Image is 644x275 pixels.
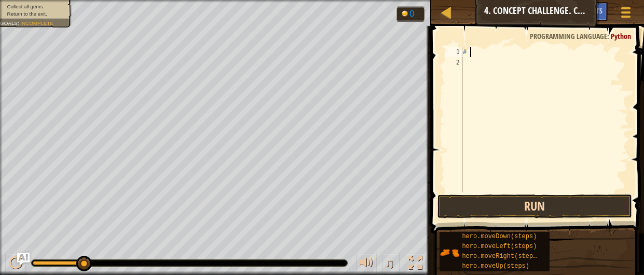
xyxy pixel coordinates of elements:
button: ♫ [382,254,400,275]
span: Collect all gems. [7,4,44,9]
div: 2 [445,57,463,68]
div: 0 [409,9,420,18]
img: portrait.png [440,243,459,263]
span: hero.moveRight(steps) [462,253,540,260]
span: Ask AI [557,6,575,16]
span: hero.moveUp(steps) [462,263,529,270]
button: Ctrl + P: Play [5,254,26,275]
span: Programming language [530,31,607,41]
div: 1 [445,47,463,57]
span: Return to the exit. [7,11,47,17]
span: hero.moveLeft(steps) [462,243,537,250]
button: Toggle fullscreen [405,254,426,275]
div: Team 'ogres' has 0 gold. [396,6,424,22]
span: hero.moveDown(steps) [462,233,537,240]
span: ♫ [384,255,394,271]
button: Ask AI [552,2,580,21]
button: Run [437,194,633,218]
button: Show game menu [613,2,639,27]
span: Hints [585,6,602,16]
span: : [18,20,20,26]
span: Python [611,31,631,41]
span: : [607,31,611,41]
button: Adjust volume [356,254,377,275]
button: Ask AI [17,253,30,265]
span: Incomplete [20,20,53,26]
